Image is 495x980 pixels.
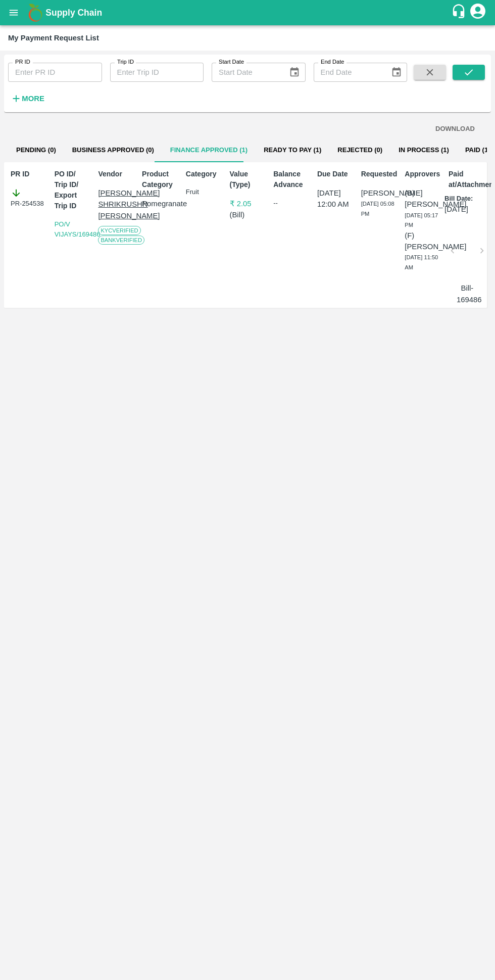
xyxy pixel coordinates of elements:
button: Ready To Pay (1) [256,138,329,162]
p: Balance Advance [273,169,309,190]
p: Pomegranate [142,198,178,209]
p: (F) [PERSON_NAME] [405,230,440,253]
p: ( Bill ) [230,209,266,220]
label: PR ID [15,58,30,66]
p: (B) [PERSON_NAME] [405,188,440,210]
div: -- [273,198,309,208]
p: PO ID/ Trip ID/ Export Trip ID [55,169,90,211]
label: Trip ID [117,58,134,66]
button: DOWNLOAD [431,120,479,138]
a: Supply Chain [45,6,451,20]
p: PR ID [11,169,46,179]
div: customer-support [451,4,469,22]
p: Requested [361,169,397,179]
input: Enter PR ID [8,63,102,82]
input: End Date [314,63,383,82]
div: account of current user [469,2,487,23]
a: PO/V VIJAYS/169486 [55,220,101,238]
p: [PERSON_NAME] [361,188,397,199]
p: Fruit [186,188,222,197]
label: End Date [321,58,344,66]
p: Bill-169486 [457,283,478,305]
p: Due Date [317,169,353,179]
input: Start Date [212,63,281,82]
div: PR-254538 [11,188,46,209]
button: Pending (0) [8,138,64,162]
span: [DATE] 11:50 AM [405,254,438,270]
strong: More [22,95,44,103]
p: Value (Type) [230,169,266,190]
p: ₹ 2.05 [230,198,266,209]
button: Choose date [285,63,304,82]
p: [DATE] [444,204,468,215]
p: Vendor [98,169,134,179]
button: Rejected (0) [329,138,390,162]
button: In Process (1) [390,138,457,162]
p: Product Category [142,169,178,190]
img: logo [25,3,45,23]
span: KYC Verified [98,226,140,235]
input: Enter Trip ID [110,63,204,82]
button: Choose date [387,63,406,82]
button: Business Approved (0) [64,138,162,162]
p: [PERSON_NAME] SHRIKRUSHN [PERSON_NAME] [98,188,134,221]
p: Category [186,169,222,179]
div: My Payment Request List [8,31,99,44]
span: [DATE] 05:08 PM [361,201,394,217]
span: Bank Verified [98,236,144,245]
button: Finance Approved (1) [162,138,256,162]
label: Start Date [219,58,244,66]
p: [DATE] 12:00 AM [317,188,353,210]
span: [DATE] 05:17 PM [405,212,438,228]
p: Approvers [405,169,440,179]
b: Supply Chain [45,8,102,18]
p: Bill Date: [444,194,473,204]
button: More [8,90,47,107]
p: Paid at/Attachments [449,169,484,190]
button: open drawer [2,1,25,24]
